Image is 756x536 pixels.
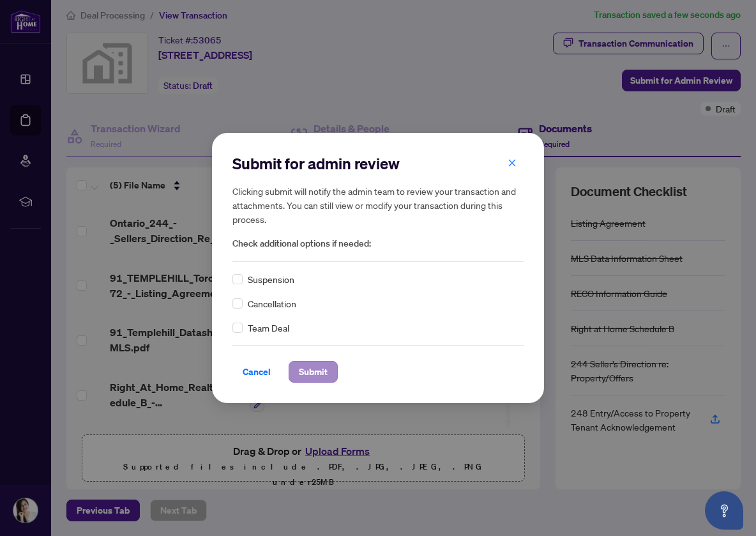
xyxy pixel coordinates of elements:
[232,236,524,251] span: Check additional options if needed:
[248,321,289,335] span: Team Deal
[248,296,296,310] span: Cancellation
[243,362,271,382] span: Cancel
[232,184,524,226] h5: Clicking submit will notify the admin team to review your transaction and attachments. You can st...
[705,491,743,530] button: Open asap
[299,362,328,382] span: Submit
[289,361,338,383] button: Submit
[232,153,524,174] h2: Submit for admin review
[248,272,294,286] span: Suspension
[232,361,281,383] button: Cancel
[508,158,517,167] span: close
